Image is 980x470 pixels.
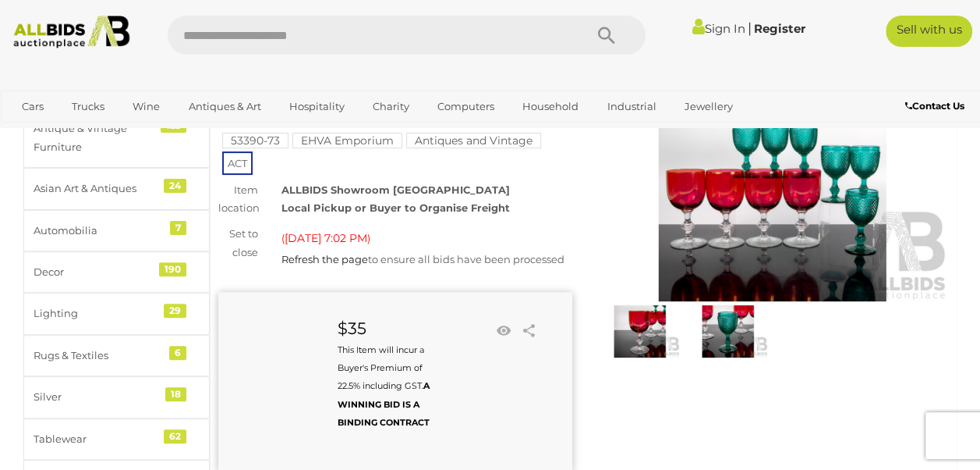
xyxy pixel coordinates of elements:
div: Asian Art & Antiques [34,180,162,198]
a: Sell with us [886,16,972,47]
a: Cars [12,94,54,119]
span: ACT [222,151,253,175]
a: [GEOGRAPHIC_DATA] [129,119,260,145]
div: Automobilia [34,222,162,240]
a: Charity [363,94,419,119]
div: 62 [164,429,186,443]
li: Watch this item [491,319,515,343]
strong: Local Pickup or Buyer to Organise Freight [281,201,510,214]
a: Office [12,119,62,145]
mark: Antiques and Vintage [406,133,541,148]
span: [DATE] 7:02 PM [285,231,367,245]
img: Set Four Vintage Iridescent Ruby Glass Wine Glasses Along with Set Six Emerald Glass Goblets [600,305,680,358]
a: EHVA Emporium [292,134,402,147]
mark: 53390-73 [222,133,288,148]
span: ( ) [281,232,370,244]
a: Antiques and Vintage [406,134,541,147]
a: Lighting 29 [23,293,210,334]
div: 7 [170,221,186,235]
a: Refresh the page [281,253,368,265]
div: 6 [169,346,186,360]
a: Rugs & Textiles 6 [23,335,210,376]
a: Register [754,21,805,36]
a: Asian Art & Antiques 24 [23,168,210,209]
a: Tablewear 62 [23,418,210,460]
strong: $35 [338,319,366,338]
a: Antique & Vintage Furniture 125 [23,108,210,168]
span: to ensure all bids have been processed [281,253,564,265]
a: 53390-73 [222,134,288,147]
strong: ALLBIDS Showroom [GEOGRAPHIC_DATA] [281,183,510,196]
a: Automobilia 7 [23,210,210,251]
b: A WINNING BID IS A BINDING CONTRACT [338,380,430,428]
div: 24 [164,179,186,193]
a: Contact Us [905,98,968,115]
div: Decor [34,263,162,281]
div: Item location [207,181,270,218]
small: This Item will incur a Buyer's Premium of 22.5% including GST. [338,344,430,429]
span: | [748,20,752,37]
mark: EHVA Emporium [292,133,402,148]
div: Antique & Vintage Furniture [34,119,162,156]
img: Allbids.com.au [7,16,136,48]
img: Set Four Vintage Iridescent Ruby Glass Wine Glasses Along with Set Six Emerald Glass Goblets [596,73,950,301]
a: Sports [69,119,122,145]
img: Set Four Vintage Iridescent Ruby Glass Wine Glasses Along with Set Six Emerald Glass Goblets [688,305,768,358]
a: Trucks [62,94,115,119]
a: Hospitality [279,94,355,119]
a: Jewellery [674,94,743,119]
div: Lighting [34,304,162,322]
div: 190 [159,262,186,276]
b: Contact Us [905,100,964,112]
div: Tablewear [34,430,162,448]
div: Set to close [207,225,270,262]
a: Decor 190 [23,251,210,293]
a: Silver 18 [23,376,210,418]
div: 29 [164,304,186,318]
a: Household [512,94,589,119]
button: Search [568,16,646,55]
a: Wine [122,94,170,119]
div: Silver [34,388,162,406]
a: Industrial [596,94,666,119]
div: 18 [165,387,186,401]
a: Antiques & Art [179,94,271,119]
a: Computers [427,94,504,119]
div: Rugs & Textiles [34,347,162,365]
a: Sign In [692,21,745,36]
